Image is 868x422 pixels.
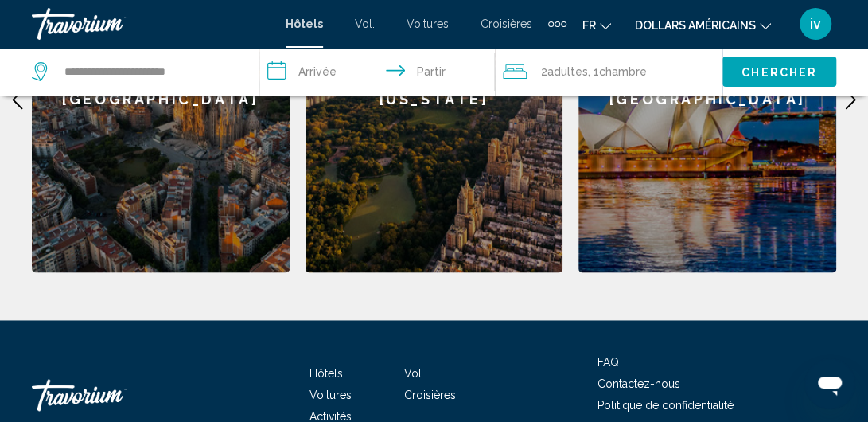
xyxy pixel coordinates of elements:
[741,66,817,79] font: Chercher
[722,57,836,87] button: Chercher
[597,399,734,412] a: Politique de confidentialité
[804,358,855,409] iframe: Bouton de lancement de la fenêtre de messagerie
[810,15,821,32] font: iv
[355,18,375,30] a: Vol.
[309,367,343,380] a: Hôtels
[286,18,323,30] a: Hôtels
[259,48,495,96] button: Dates d'arrivée et de départ
[548,11,566,37] button: Éléments de navigation supplémentaires
[795,7,836,41] button: Menu utilisateur
[599,65,647,78] font: Chambre
[588,65,599,78] font: , 1
[481,18,532,30] a: Croisières
[32,8,270,40] a: Travorium
[547,65,588,78] font: adultes
[495,48,722,96] button: Voyageurs : 2 adultes, 0 enfants
[309,389,352,401] a: Voitures
[635,19,756,32] font: dollars américains
[582,19,596,32] font: fr
[597,377,680,390] a: Contactez-nous
[582,14,611,37] button: Changer de langue
[635,14,771,37] button: Changer de devise
[404,389,456,401] a: Croisières
[404,367,424,380] a: Vol.
[32,371,191,419] a: Travorium
[541,65,547,78] font: 2
[407,18,449,30] a: Voitures
[597,356,619,369] a: FAQ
